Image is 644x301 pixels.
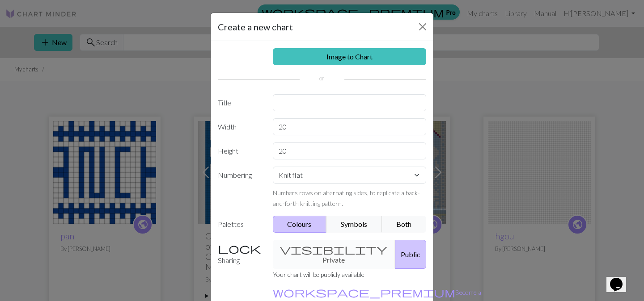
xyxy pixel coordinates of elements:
iframe: chat widget [606,265,635,292]
small: Your chart will be publicly available [273,271,364,278]
label: Sharing [212,240,267,269]
label: Numbering [212,167,267,209]
label: Width [212,118,267,135]
button: Close [415,20,430,34]
button: Public [395,240,426,269]
label: Palettes [212,216,267,233]
button: Symbols [326,216,382,233]
button: Colours [273,216,327,233]
small: Numbers rows on alternating sides, to replicate a back-and-forth knitting pattern. [273,189,420,207]
span: workspace_premium [273,286,455,298]
a: Image to Chart [273,48,427,65]
label: Height [212,142,267,159]
label: Title [212,94,267,111]
button: Both [382,216,427,233]
h5: Create a new chart [218,20,293,33]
